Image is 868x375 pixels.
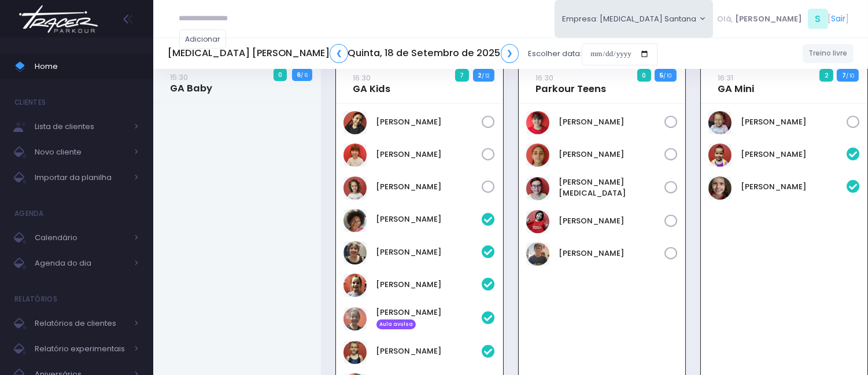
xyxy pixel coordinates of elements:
span: [PERSON_NAME] [735,13,802,25]
img: João Vitor Fontan Nicoleti [526,177,549,200]
a: 16:31GA Mini [718,72,754,95]
div: Escolher data: [168,41,658,67]
small: / 6 [301,72,308,79]
img: Anna Júlia Roque Silva [526,144,549,167]
small: / 10 [846,72,854,79]
span: Novo cliente [35,145,127,160]
span: Calendário [35,230,127,245]
span: 0 [637,69,651,82]
a: [PERSON_NAME] [559,215,664,227]
span: Home [35,59,139,74]
span: Relatórios de clientes [35,316,127,331]
a: ❮ [330,44,348,63]
strong: 6 [297,70,301,79]
span: Lista de clientes [35,119,127,134]
a: 16:30Parkour Teens [535,72,606,95]
a: Treino livre [803,44,854,63]
span: 7 [455,69,469,82]
a: [PERSON_NAME] [376,214,482,225]
strong: 5 [659,71,663,80]
span: Olá, [718,13,733,25]
a: [PERSON_NAME][MEDICAL_DATA] [559,177,664,199]
a: [PERSON_NAME] [741,116,847,128]
a: [PERSON_NAME] Aula avulsa [376,307,482,330]
small: / 10 [663,72,671,79]
a: [PERSON_NAME] [376,247,482,258]
h4: Clientes [14,91,46,114]
img: Anna Helena Roque Silva [526,111,549,134]
a: [PERSON_NAME] [559,149,664,160]
small: 16:30 [535,72,553,83]
img: Livia Baião Gomes [343,111,367,134]
small: 16:30 [353,72,371,83]
img: Lara Prado Pfefer [343,274,367,297]
a: 15:30GA Baby [170,71,212,94]
img: Maria Cecília Menezes Rodrigues [708,144,732,167]
a: [PERSON_NAME] [741,149,847,160]
img: Heloisa Frederico Mota [343,241,367,264]
span: 2 [819,69,833,82]
img: Giulia Coelho Mariano [343,209,367,232]
strong: 2 [478,71,482,80]
div: [ ] [713,6,854,32]
img: Mariana Namie Takatsuki Momesso [343,144,367,167]
h5: [MEDICAL_DATA] [PERSON_NAME] Quinta, 18 de Setembro de 2025 [168,44,519,63]
img: Lorena mie sato ayres [526,210,549,233]
img: Nina Diniz Scatena Alves [343,177,367,200]
span: S [808,9,828,29]
a: ❯ [501,44,519,63]
span: 0 [274,68,287,81]
h4: Agenda [14,202,44,225]
img: Laura Alycia Ventura de Souza [343,307,367,330]
img: Malu Souza de Carvalho [708,111,732,134]
h4: Relatórios [14,288,57,311]
a: [PERSON_NAME] [376,279,482,291]
span: Relatório experimentais [35,341,127,356]
a: 16:30GA Kids [353,72,391,95]
a: [PERSON_NAME] [559,248,664,259]
a: [PERSON_NAME] [376,116,482,128]
img: Manuela Andrade Bertolla [343,341,367,364]
a: [PERSON_NAME] [376,149,482,160]
small: / 12 [482,72,489,79]
a: Adicionar [179,30,227,49]
strong: 7 [842,71,846,80]
a: [PERSON_NAME] [376,345,482,357]
span: Agenda do dia [35,256,127,271]
a: [PERSON_NAME] [741,181,847,193]
small: 15:30 [170,72,188,83]
small: 16:31 [718,72,733,83]
span: Aula avulsa [376,319,416,330]
span: Importar da planilha [35,170,127,185]
img: Maria Helena Coelho Mariano [708,177,732,200]
a: [PERSON_NAME] [376,181,482,193]
a: Sair [832,13,846,25]
a: [PERSON_NAME] [559,116,664,128]
img: Lucas figueiredo guedes [526,242,549,266]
